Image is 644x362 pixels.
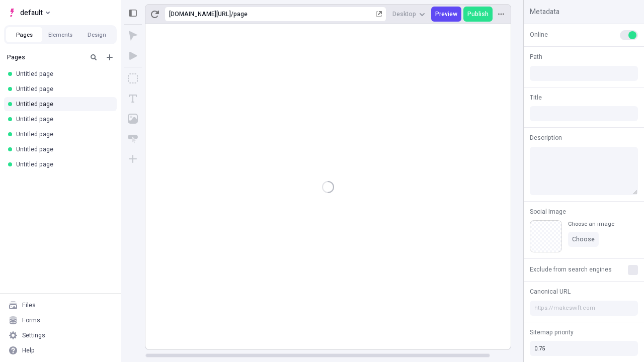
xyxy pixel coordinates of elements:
button: Pages [6,27,42,42]
span: Publish [467,10,489,18]
div: Untitled page [16,70,109,78]
span: Path [530,52,542,61]
button: Select site [4,5,54,20]
button: Box [124,69,142,87]
button: Add new [104,51,116,63]
button: Desktop [388,7,429,22]
button: Elements [42,27,78,42]
div: Choose an image [568,220,614,228]
div: Untitled page [16,115,109,123]
button: Preview [431,7,461,22]
span: Description [530,133,562,142]
span: Title [530,93,542,102]
span: Choose [572,235,595,243]
span: Social Image [530,207,566,216]
input: https://makeswift.com [530,301,638,316]
button: Button [124,130,142,148]
div: Forms [22,316,40,324]
span: Desktop [392,10,416,18]
div: Help [22,346,35,354]
div: Settings [22,331,45,339]
span: Preview [435,10,457,18]
button: Choose [568,232,599,247]
span: Sitemap priority [530,328,574,337]
span: Online [530,30,548,39]
div: Pages [7,53,84,61]
span: Exclude from search engines [530,265,612,274]
div: Untitled page [16,100,109,108]
div: page [233,10,374,18]
span: default [20,7,43,19]
div: Files [22,301,36,309]
div: Untitled page [16,130,109,138]
button: Image [124,110,142,128]
div: Untitled page [16,85,109,93]
button: Publish [463,7,493,22]
div: Untitled page [16,145,109,153]
span: Canonical URL [530,287,571,296]
div: Untitled page [16,160,109,168]
div: [URL][DOMAIN_NAME] [169,10,231,18]
button: Text [124,89,142,108]
button: Design [78,27,115,42]
div: / [231,10,233,18]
